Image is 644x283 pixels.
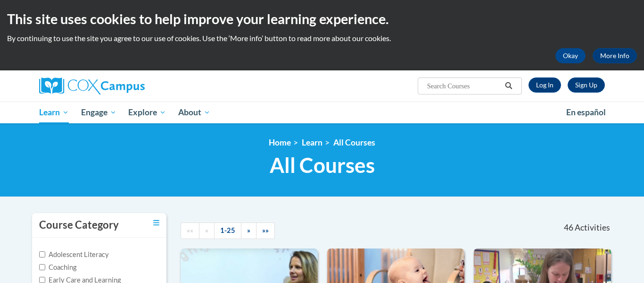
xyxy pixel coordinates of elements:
span: 46 [564,223,573,233]
a: Cox Campus [39,77,218,94]
a: Previous [199,223,215,239]
img: Cox Campus [39,77,145,94]
span: »» [262,226,269,234]
button: Okay [555,48,586,63]
span: About [178,107,210,118]
label: Adolescent Literacy [39,249,109,260]
a: Log In [528,77,561,93]
a: End [256,223,275,239]
input: Checkbox for Options [39,277,45,283]
span: Activities [575,223,610,233]
a: Home [269,137,291,147]
a: About [172,102,216,123]
span: « [205,226,208,234]
a: Toggle collapse [153,218,159,228]
input: Search Courses [426,80,502,92]
h3: Course Category [39,218,119,232]
span: Engage [81,107,116,118]
span: «« [187,226,193,234]
a: Explore [122,102,172,123]
a: Engage [75,102,123,123]
a: Learn [302,137,322,147]
input: Checkbox for Options [39,264,45,270]
a: Begining [181,223,199,239]
p: By continuing to use the site you agree to our use of cookies. Use the ‘More info’ button to read... [7,33,637,43]
a: More Info [593,48,637,63]
span: All Courses [270,153,375,178]
span: Learn [39,107,69,118]
a: En español [560,103,612,122]
a: Learn [33,102,75,123]
span: En español [566,107,606,117]
div: Main menu [25,102,619,123]
a: Next [241,223,256,239]
a: All Courses [333,137,375,147]
button: Search [502,80,516,92]
a: Register [568,77,605,93]
input: Checkbox for Options [39,251,45,257]
span: » [247,226,250,234]
span: Explore [128,107,166,118]
h2: This site uses cookies to help improve your learning experience. [7,9,637,28]
label: Coaching [39,262,76,273]
a: 1-25 [214,223,241,239]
